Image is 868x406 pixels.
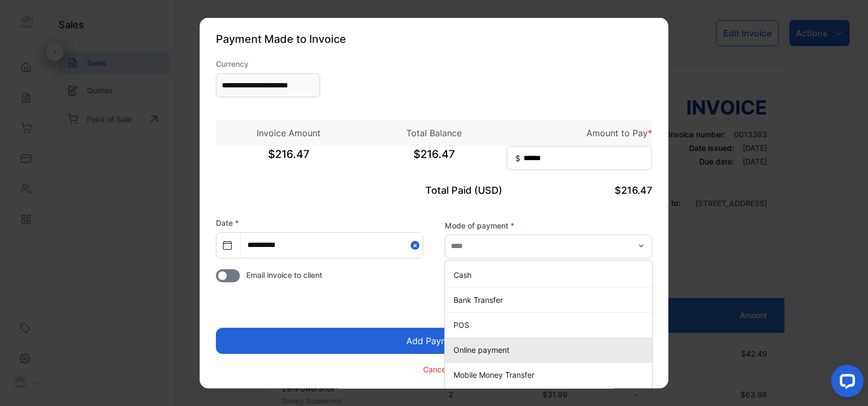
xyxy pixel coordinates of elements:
button: Close [411,233,423,257]
p: Cancel [423,363,448,375]
p: Bank Transfer [454,294,648,305]
iframe: LiveChat chat widget [822,360,868,406]
label: Currency [216,58,320,69]
span: $216.47 [216,146,361,173]
span: Email invoice to client [246,269,322,281]
p: POS [454,319,648,330]
p: Total Balance [361,126,507,139]
p: Payment Made to Invoice [216,31,652,47]
span: $216.47 [361,146,507,173]
p: Invoice Amount [216,126,361,139]
label: Date [216,218,239,227]
p: Cash [454,269,648,280]
span: $216.47 [615,185,652,196]
p: Amount to Pay [507,126,652,139]
label: Mode of payment [445,219,652,231]
span: $ [515,153,520,164]
p: Total Paid (USD) [361,183,507,198]
p: Mobile Money Transfer [454,369,648,380]
button: Add Payment [216,328,652,354]
p: Online payment [454,344,648,355]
